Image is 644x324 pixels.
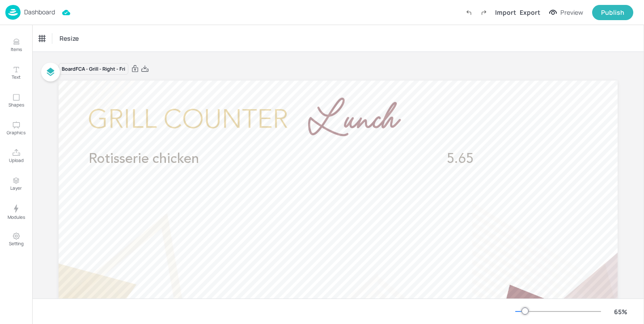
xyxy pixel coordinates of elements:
[59,63,128,75] div: Board FCA - Grill - Right - Fri
[592,5,633,20] button: Publish
[520,8,540,17] div: Export
[447,153,474,166] span: 5.65
[461,5,476,20] label: Undo (Ctrl + Z)
[58,34,80,43] span: Resize
[24,9,55,15] p: Dashboard
[560,8,583,17] div: Preview
[544,6,589,19] button: Preview
[476,5,491,20] label: Redo (Ctrl + Y)
[601,8,624,17] div: Publish
[89,153,199,166] span: Rotisserie chicken
[5,5,21,20] img: logo-86c26b7e.jpg
[610,307,631,316] div: 65 %
[495,8,516,17] div: Import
